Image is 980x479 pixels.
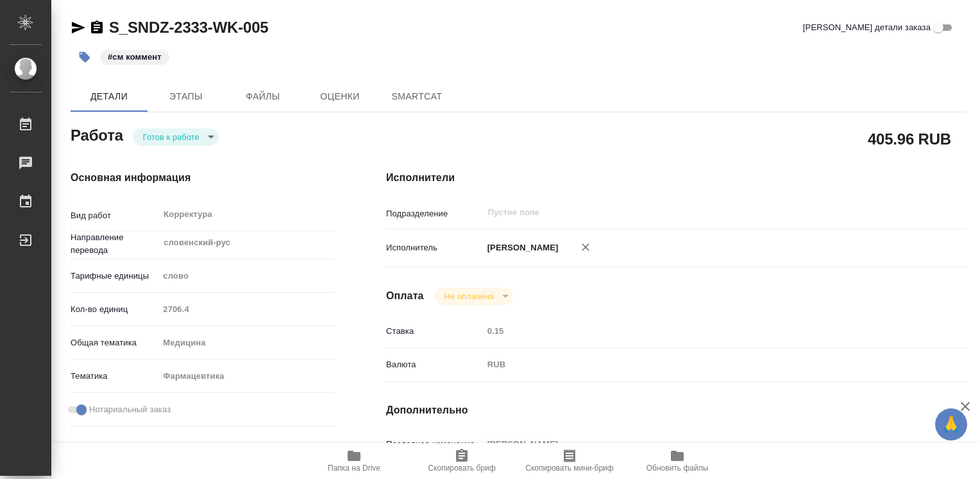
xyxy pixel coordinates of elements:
span: см коммент [99,51,171,62]
div: слово [158,265,335,287]
button: Добавить тэг [71,43,99,71]
input: Пустое поле [483,435,918,453]
span: SmartCat [386,89,448,105]
input: Пустое поле [483,322,918,340]
p: [PERSON_NAME] [483,241,559,254]
h2: Работа [71,123,123,146]
div: Готов к работе [133,128,219,146]
button: Скопировать бриф [408,443,516,479]
input: Пустое поле [158,300,335,318]
span: Нотариальный заказ [89,403,171,416]
p: Исполнитель [386,241,483,254]
button: Обновить файлы [623,443,731,479]
button: Скопировать ссылку [89,20,105,35]
button: Папка на Drive [300,443,408,479]
button: Не оплачена [441,291,498,302]
p: Вид работ [71,209,158,222]
button: Готов к работе [139,132,203,143]
span: Обновить файлы [646,464,709,473]
span: Оценки [309,89,371,105]
p: Тематика [71,370,158,383]
p: Общая тематика [71,336,158,349]
button: 🙏 [935,408,967,440]
p: Тарифные единицы [71,270,158,283]
div: Готов к работе [434,288,513,305]
span: 🙏 [940,411,962,438]
button: Удалить исполнителя [571,233,600,261]
p: Кол-во единиц [71,303,158,316]
p: Направление перевода [71,231,158,257]
h2: 405.96 RUB [868,128,951,150]
h4: Исполнители [386,170,966,186]
p: Последнее изменение [386,438,483,451]
span: Файлы [232,89,294,105]
h4: Оплата [386,288,424,304]
span: Детали [78,89,140,105]
input: Пустое поле [487,205,888,220]
span: Этапы [155,89,217,105]
span: Папка на Drive [328,464,380,473]
span: [PERSON_NAME] детали заказа [803,21,931,34]
p: Ставка [386,325,483,338]
h4: Основная информация [71,170,335,186]
p: Валюта [386,358,483,371]
a: S_SNDZ-2333-WK-005 [109,19,268,36]
div: Медицина [158,332,335,354]
span: Скопировать мини-бриф [525,464,613,473]
div: RUB [483,354,918,376]
div: Фармацевтика [158,365,335,387]
h4: Дополнительно [386,403,966,418]
button: Скопировать мини-бриф [516,443,623,479]
span: Скопировать бриф [428,464,495,473]
button: Скопировать ссылку для ЯМессенджера [71,20,86,35]
p: #см коммент [108,51,162,64]
p: Подразделение [386,207,483,220]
